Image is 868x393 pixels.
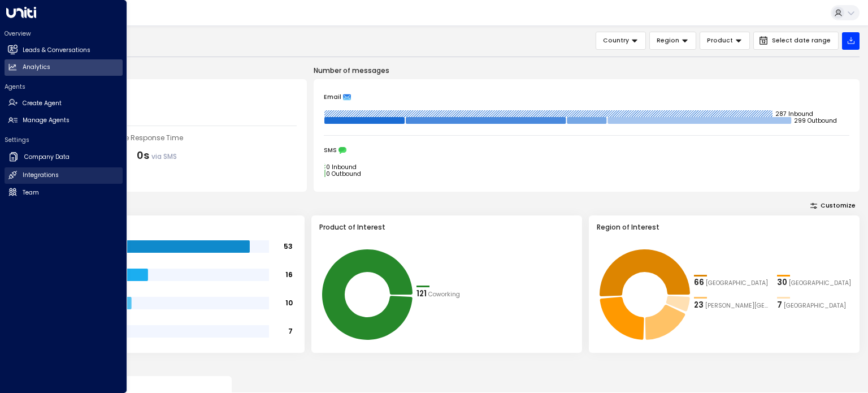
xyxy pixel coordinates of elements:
div: 0s [137,148,177,163]
span: via SMS [151,152,177,161]
span: Email [324,93,341,101]
div: 30 [777,277,787,288]
button: Country [596,32,646,50]
a: Integrations [5,167,123,184]
p: Conversion Metrics [34,361,860,372]
h2: Agents [5,83,123,91]
h3: Product of Interest [319,222,575,232]
h2: Settings [5,136,123,144]
span: Coworking [428,290,460,299]
div: [PERSON_NAME] Average Response Time [44,133,297,143]
div: 121 [416,288,427,300]
div: 66 [694,277,704,288]
tspan: 0 Inbound [326,162,357,171]
div: 121Coworking [416,288,491,300]
h3: Region of Interest [597,222,852,232]
a: Company Data [5,148,123,166]
div: 66London [694,277,769,288]
h2: Integrations [23,171,59,180]
div: Number of Inquiries [44,89,297,100]
div: 7 [777,300,782,311]
h2: Company Data [24,153,70,162]
span: Manchester [784,301,846,310]
h2: Leads & Conversations [23,46,90,55]
div: SMS [324,146,849,154]
tspan: 7 [288,327,293,336]
span: Milton Keynes [705,301,769,310]
a: Team [5,184,123,201]
p: Engagement Metrics [34,66,307,76]
button: Customize [806,200,860,212]
h2: Overview [5,29,123,38]
p: Number of messages [314,66,860,76]
div: 23 [694,300,704,311]
h2: Manage Agents [23,116,70,125]
span: Select date range [772,37,831,44]
span: London [706,279,768,288]
tspan: 299 Outbound [794,116,837,124]
h3: Range of Team Size [42,222,297,232]
a: Create Agent [5,95,123,111]
div: 30Birmingham [777,277,852,288]
h2: Team [23,188,39,197]
span: Product [707,36,733,46]
tspan: 16 [285,270,293,280]
tspan: 287 Inbound [775,109,813,118]
button: Region [649,32,696,50]
h2: Analytics [23,63,50,72]
div: 23Milton Keynes [694,300,769,311]
div: 7Manchester [777,300,852,311]
tspan: 53 [284,242,293,252]
tspan: 0 Outbound [326,169,361,178]
span: Region [657,36,679,46]
h2: Create Agent [23,99,62,108]
button: Select date range [753,32,839,50]
a: Leads & Conversations [5,42,123,58]
tspan: 10 [285,299,293,308]
a: Manage Agents [5,113,123,129]
a: Analytics [5,59,123,76]
span: Birmingham [789,279,851,288]
span: Country [603,36,629,46]
button: Product [700,32,750,50]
